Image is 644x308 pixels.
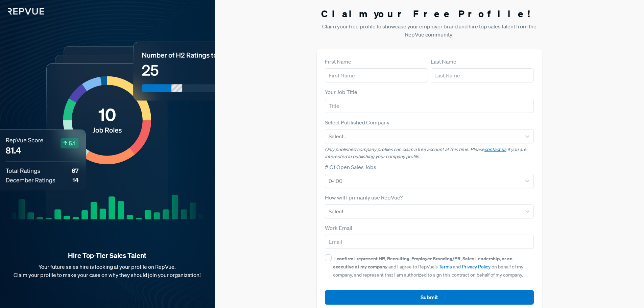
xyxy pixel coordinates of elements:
p: Only published company profiles can claim a free account at this time. Please if you are interest... [325,146,534,160]
input: Title [325,99,534,113]
label: Select Published Company [325,118,389,126]
button: Submit [325,290,534,305]
strong: Hire Top-Tier Sales Talent [11,251,204,260]
h3: Claim your Free Profile! [317,8,542,20]
p: Claim your free profile to showcase your employer brand and hire top sales talent from the RepVue... [317,22,542,39]
input: Last Name [431,68,534,82]
label: Last Name [431,57,456,66]
a: Terms [439,264,452,270]
label: First Name [325,57,351,66]
label: Your Job Title [325,88,357,96]
span: and I agree to RepVue’s and on behalf of my company, and represent that I am authorized to sign t... [333,256,523,278]
label: Work Email [325,224,352,232]
label: # Of Open Sales Jobs [325,163,376,171]
a: contact us [484,146,506,152]
strong: I confirm I represent HR, Recruiting, Employer Branding/PR, Sales Leadership, or an executive at ... [333,255,512,270]
a: Privacy Policy [462,264,491,270]
label: How will I primarily use RepVue? [325,193,403,202]
input: First Name [325,68,428,82]
p: Your future sales hire is looking at your profile on RepVue. Claim your profile to make your case... [11,263,204,279]
input: Email [325,235,534,249]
